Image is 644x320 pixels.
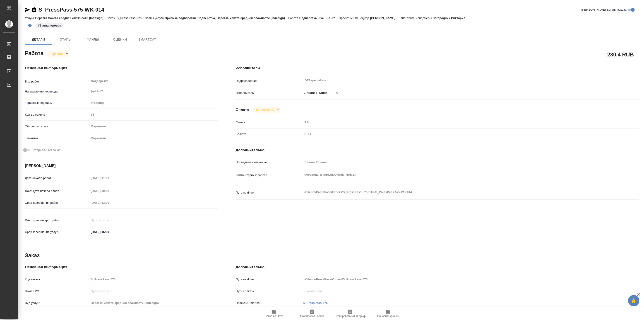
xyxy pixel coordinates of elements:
p: Проектный менеджер [339,16,370,20]
button: Обновить файлы [369,307,407,320]
p: Тарифные единицы [25,101,89,105]
input: Пустое поле [303,159,606,165]
p: Подверстка, Рус → Англ [299,16,339,20]
input: Пустое поле [89,217,129,223]
input: Пустое поле [89,300,218,306]
div: страница [89,99,218,107]
p: Верстка макета средней сложности (Indesign) [35,16,107,20]
p: Этапы услуги [145,16,165,20]
h4: Дополнительно [236,264,639,270]
input: Пустое поле [89,111,218,118]
h4: Исполнители [236,65,639,71]
h2: Работа [25,49,43,57]
span: Этапы [55,37,77,42]
h4: Основная информация [25,65,218,71]
div: RUB [303,130,606,138]
span: Обновить файлы [377,315,399,318]
input: Пустое поле [303,276,606,283]
span: Нотариальный заказ [31,148,60,152]
p: Код заказа [25,277,89,282]
span: SmartCat [136,37,158,42]
p: Номер РО [25,289,89,293]
h2: 230.4 RUB [607,51,634,58]
p: Вид услуги [25,301,89,305]
textarea: переводы в [URL][DOMAIN_NAME] [303,171,606,179]
p: Исполнитель [236,91,303,95]
button: 🙏 [628,295,639,306]
h4: Оплата [236,107,249,113]
button: Скопировать ссылку [31,7,37,12]
a: S_PressPass-575-WK-014 [38,7,104,13]
div: Маркетинг [89,123,218,130]
button: Добавить тэг [25,21,35,31]
input: Пустое поле [303,119,606,126]
span: Детали [28,37,49,42]
h4: Дополнительно [236,148,639,153]
button: В работе [49,52,64,56]
p: Тематика [25,136,89,141]
p: Факт. дата начала работ [25,189,89,193]
span: Папка на Drive [265,315,283,318]
p: Подразделение [236,79,303,83]
p: Последнее изменение [236,160,303,165]
p: #Запланирован [38,23,61,28]
p: Комментарий к работе [236,173,303,177]
input: Пустое поле [89,288,218,294]
p: Приемка подверстки, Подверстка, Верстка макета средней сложности (Indesign) [165,16,288,20]
p: Линова Полина [303,91,328,95]
button: Скопировать мини-бриф [331,307,369,320]
button: Удалить исполнителя [332,88,342,98]
p: [PERSON_NAME] [370,16,399,20]
h4: [PERSON_NAME] [25,163,218,169]
p: Путь к заказу [236,289,303,293]
p: Общая тематика [25,124,89,129]
span: Запланирован [35,23,64,27]
p: Кол-во единиц [25,112,89,117]
p: Вид работ [25,79,89,84]
button: Скопировать ссылку для ЯМессенджера [25,7,30,12]
input: Пустое поле [89,175,129,181]
p: Клиентские менеджеры [399,16,433,20]
p: Срок завершения работ [25,201,89,205]
div: В работе [252,107,280,113]
p: Срок завершения услуги [25,230,89,234]
p: Дата начала работ [25,176,89,180]
p: Ставка [236,120,303,125]
input: Пустое поле [89,199,129,206]
button: Не оплачена [255,108,275,112]
span: Файлы [82,37,104,42]
p: Валюта [236,132,303,136]
div: В работе [47,51,70,57]
p: Проекты Smartcat [236,301,303,305]
span: Скопировать бриф [300,315,324,318]
input: Пустое поле [89,276,218,283]
p: S_PressPass-575 [117,16,145,20]
span: [PERSON_NAME] детали заказа [582,7,627,12]
input: ✎ Введи что-нибудь [89,229,129,235]
input: Пустое поле [89,188,129,194]
span: Скопировать мини-бриф [334,315,365,318]
button: Папка на Drive [255,307,293,320]
p: Работа [288,16,299,20]
h4: Основная информация [25,264,218,270]
h2: Заказ [25,252,40,259]
textarea: /Clients/PressPass/Orders/S_PressPass-575/DTP/S_PressPass-575-WK-014 [303,188,606,196]
p: Заказ: [107,16,117,20]
p: Услуга [25,16,35,20]
p: Направление перевода [25,89,89,94]
p: Путь на drive [236,190,303,195]
div: Маркетинг [89,134,218,142]
span: Оценки [109,37,131,42]
p: Факт. срок заверш. работ [25,218,89,223]
button: Скопировать бриф [293,307,331,320]
span: 🙏 [630,296,638,305]
p: Загородних Виктория [433,16,469,20]
a: S_PressPass-575 [303,301,328,305]
p: Путь на drive [236,277,303,282]
input: Пустое поле [303,288,606,294]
